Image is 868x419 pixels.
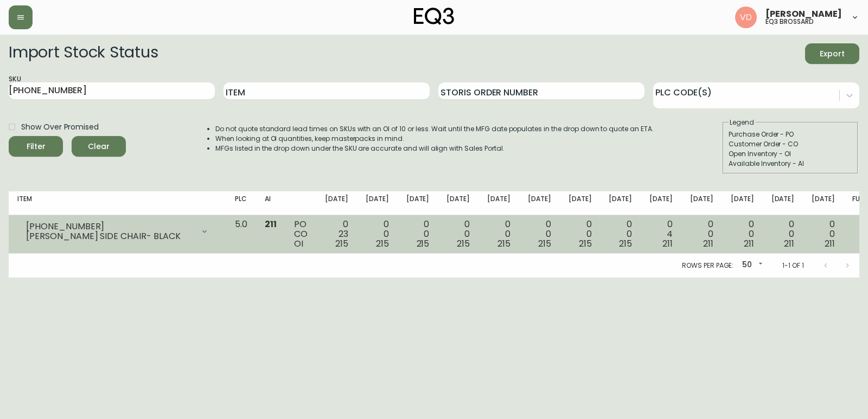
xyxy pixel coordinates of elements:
[805,43,859,64] button: Export
[729,149,852,159] div: Open Inventory - OI
[729,139,852,149] div: Customer Order - CO
[763,191,803,215] th: [DATE]
[376,237,389,250] span: 215
[406,220,430,249] div: 0 0
[226,215,256,254] td: 5.0
[681,191,722,215] th: [DATE]
[744,237,754,250] span: 211
[519,191,560,215] th: [DATE]
[771,220,795,249] div: 0 0
[457,237,470,250] span: 215
[438,191,478,215] th: [DATE]
[803,191,844,215] th: [DATE]
[215,134,654,144] li: When looking at OI quantities, keep masterpacks in mind.
[528,220,551,249] div: 0 0
[619,237,632,250] span: 215
[690,220,713,249] div: 0 0
[265,218,277,230] span: 211
[215,144,654,153] li: MFGs listed in the drop down under the SKU are accurate and will align with Sales Portal.
[9,43,158,64] h2: Import Stock Status
[226,191,256,215] th: PLC
[478,191,519,215] th: [DATE]
[782,261,804,270] p: 1-1 of 1
[600,191,641,215] th: [DATE]
[569,220,592,249] div: 0 0
[722,191,763,215] th: [DATE]
[825,237,835,250] span: 211
[641,191,681,215] th: [DATE]
[729,118,755,127] legend: Legend
[497,237,510,250] span: 215
[417,237,430,250] span: 215
[703,237,713,250] span: 211
[17,220,218,243] div: [PHONE_NUMBER][PERSON_NAME] SIDE CHAIR- BLACK
[738,256,765,274] div: 50
[294,220,308,249] div: PO CO
[735,7,757,28] img: 34cbe8de67806989076631741e6a7c6b
[814,47,851,61] span: Export
[487,220,510,249] div: 0 0
[414,8,454,25] img: logo
[682,261,733,270] p: Rows per page:
[765,10,842,18] span: [PERSON_NAME]
[26,231,194,241] div: [PERSON_NAME] SIDE CHAIR- BLACK
[784,237,794,250] span: 211
[398,191,438,215] th: [DATE]
[9,191,226,215] th: Item
[9,136,63,157] button: Filter
[80,140,117,153] span: Clear
[729,159,852,169] div: Available Inventory - AI
[26,222,194,231] div: [PHONE_NUMBER]
[662,237,673,250] span: 211
[357,191,398,215] th: [DATE]
[366,220,389,249] div: 0 0
[538,237,551,250] span: 215
[812,220,835,249] div: 0 0
[316,191,357,215] th: [DATE]
[729,130,852,139] div: Purchase Order - PO
[609,220,632,249] div: 0 0
[560,191,601,215] th: [DATE]
[335,237,348,250] span: 215
[215,124,654,134] li: Do not quote standard lead times on SKUs with an OI of 10 or less. Wait until the MFG date popula...
[765,18,814,25] h5: eq3 brossard
[21,121,99,133] span: Show Over Promised
[325,220,348,249] div: 0 23
[256,191,285,215] th: AI
[649,220,673,249] div: 0 4
[72,136,126,157] button: Clear
[294,237,303,250] span: OI
[731,220,754,249] div: 0 0
[579,237,592,250] span: 215
[446,220,470,249] div: 0 0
